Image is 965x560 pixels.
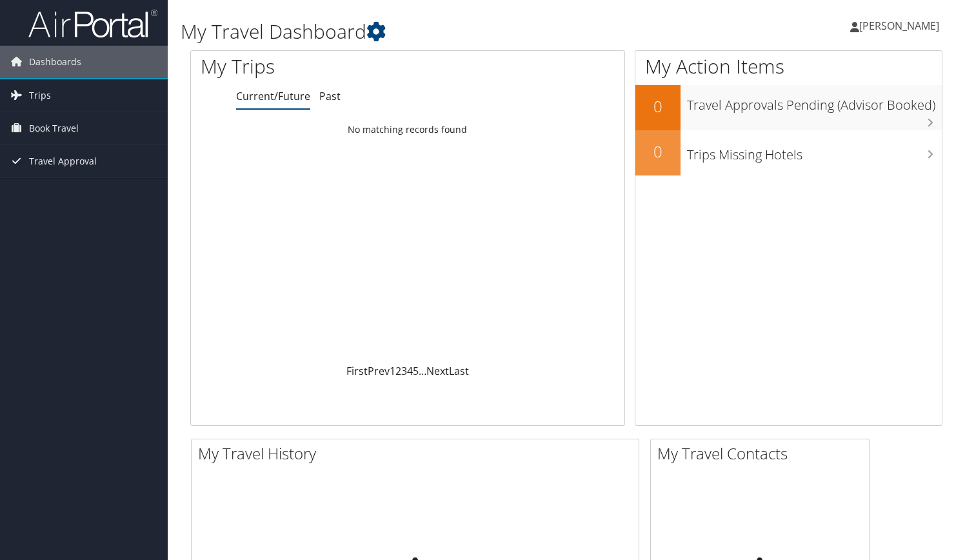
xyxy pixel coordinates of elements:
span: Book Travel [29,112,79,145]
a: Past [319,89,341,103]
a: Prev [368,364,390,378]
a: Next [426,364,449,378]
a: 0Trips Missing Hotels [635,130,942,175]
a: Current/Future [236,89,310,103]
h3: Trips Missing Hotels [687,139,942,164]
a: 2 [395,364,401,378]
h2: 0 [635,141,681,163]
h3: Travel Approvals Pending (Advisor Booked) [687,90,942,114]
span: Travel Approval [29,145,97,177]
h2: My Travel History [198,443,639,465]
h1: My Action Items [635,53,942,80]
h2: 0 [635,95,681,117]
h1: My Travel Dashboard [181,18,695,45]
a: [PERSON_NAME] [850,6,952,45]
a: 1 [390,364,395,378]
h1: My Trips [201,53,434,80]
a: 0Travel Approvals Pending (Advisor Booked) [635,85,942,130]
td: No matching records found [191,118,624,141]
span: … [419,364,426,378]
span: [PERSON_NAME] [859,19,939,33]
a: First [346,364,368,378]
span: Trips [29,79,51,112]
h2: My Travel Contacts [657,443,869,465]
a: Last [449,364,469,378]
img: airportal-logo.png [28,8,157,39]
span: Dashboards [29,46,81,78]
a: 3 [401,364,407,378]
a: 5 [413,364,419,378]
a: 4 [407,364,413,378]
